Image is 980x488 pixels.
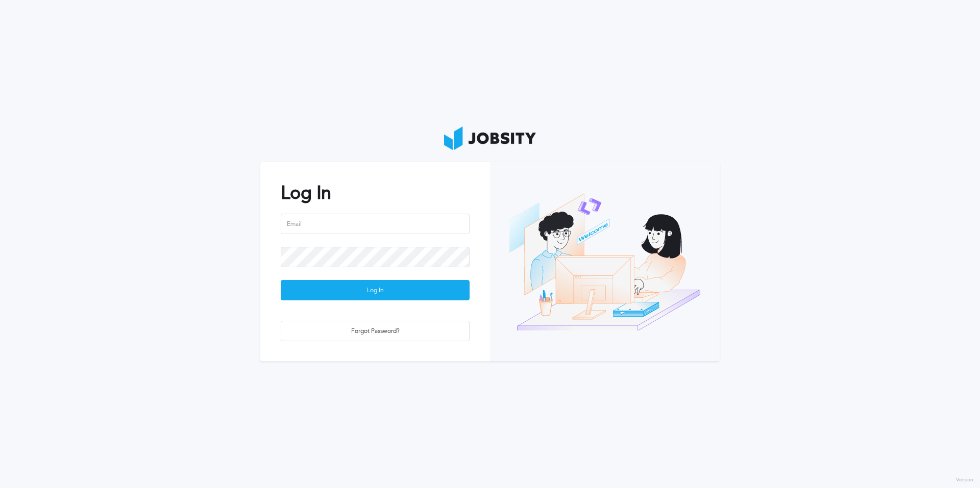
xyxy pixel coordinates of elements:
label: Version: [956,477,975,483]
h2: Log In [281,183,470,203]
input: Email [281,214,470,234]
button: Log In [281,280,470,300]
div: Forgot Password? [281,321,469,342]
button: Forgot Password? [281,321,470,341]
div: Log In [281,280,469,301]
